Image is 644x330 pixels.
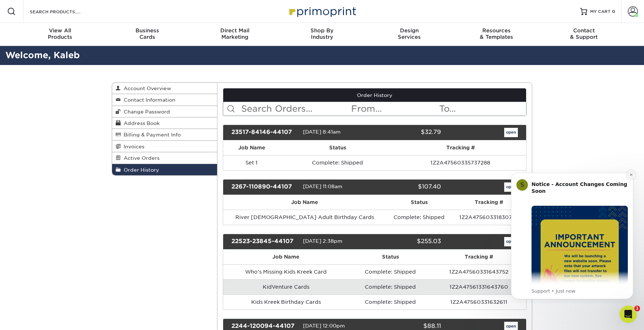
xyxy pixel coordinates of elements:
[17,27,104,34] span: View All
[303,238,342,244] span: [DATE] 2:38pm
[121,167,159,173] span: Order History
[620,306,637,323] iframe: Intercom live chat
[2,308,61,327] iframe: Google Customer Reviews
[104,27,191,34] span: Business
[453,27,540,40] div: & Templates
[590,9,611,15] span: MY CART
[303,323,345,329] span: [DATE] 12:00pm
[303,183,342,189] span: [DATE] 11:08am
[279,27,366,40] div: Industry
[349,264,432,279] td: Complete: Shipped
[500,166,644,303] iframe: Intercom notifications message
[395,140,526,155] th: Tracking #
[432,250,526,264] th: Tracking #
[112,94,217,106] a: Contact Information
[223,264,349,279] td: Who's Missing Kids Kreek Card
[17,23,104,46] a: View AllProducts
[303,129,341,135] span: [DATE] 8:41am
[112,117,217,129] a: Address Book
[121,155,160,161] span: Active Orders
[223,210,387,225] td: River [DEMOGRAPHIC_DATA] Adult Birthday Cards
[121,120,160,126] span: Address Book
[452,210,526,225] td: 1Z2A47560331830737
[634,306,640,311] span: 1
[612,9,615,14] span: 0
[104,23,191,46] a: BusinessCards
[226,182,303,192] div: 2267-110890-44107
[286,4,358,19] img: Primoprint
[112,152,217,164] a: Active Orders
[121,132,181,138] span: Billing & Payment Info
[223,155,280,170] td: Set 1
[432,264,526,279] td: 1Z2A47560331643752
[112,83,217,94] a: Account Overview
[369,237,446,246] div: $255.03
[226,237,303,246] div: 22523-23845-44107
[104,27,191,40] div: Cards
[365,27,453,40] div: Services
[453,27,540,34] span: Resources
[121,85,171,91] span: Account Overview
[223,279,349,294] td: KidVenture Cards
[112,164,217,175] a: Order History
[453,23,540,46] a: Resources& Templates
[223,88,526,102] a: Order History
[112,106,217,117] a: Change Password
[223,195,387,210] th: Job Name
[349,279,432,294] td: Complete: Shipped
[279,27,366,34] span: Shop By
[280,140,395,155] th: Status
[386,210,451,225] td: Complete: Shipped
[121,109,170,115] span: Change Password
[112,129,217,140] a: Billing & Payment Info
[121,97,175,103] span: Contact Information
[112,141,217,152] a: Invoices
[279,23,366,46] a: Shop ByIndustry
[432,294,526,310] td: 1Z2A47560331632611
[349,250,432,264] th: Status
[504,128,518,137] a: open
[121,144,144,149] span: Invoices
[226,128,303,137] div: 23517-84146-44107
[191,27,279,40] div: Marketing
[223,140,280,155] th: Job Name
[369,128,446,137] div: $32.79
[29,7,99,16] input: SEARCH PRODUCTS.....
[432,279,526,294] td: 1Z2A47561331643760
[280,155,395,170] td: Complete: Shipped
[452,195,526,210] th: Tracking #
[17,27,104,40] div: Products
[191,27,279,34] span: Direct Mail
[365,27,453,34] span: Design
[395,155,526,170] td: 1Z2A47560335737288
[223,294,349,310] td: Kids Kreek Birthday Cards
[349,294,432,310] td: Complete: Shipped
[540,23,627,46] a: Contact& Support
[223,250,349,264] th: Job Name
[438,102,526,116] input: To...
[540,27,627,34] span: Contact
[350,102,438,116] input: From...
[540,27,627,40] div: & Support
[386,195,451,210] th: Status
[369,182,446,192] div: $107.40
[240,102,351,116] input: Search Orders...
[191,23,279,46] a: Direct MailMarketing
[365,23,453,46] a: DesignServices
